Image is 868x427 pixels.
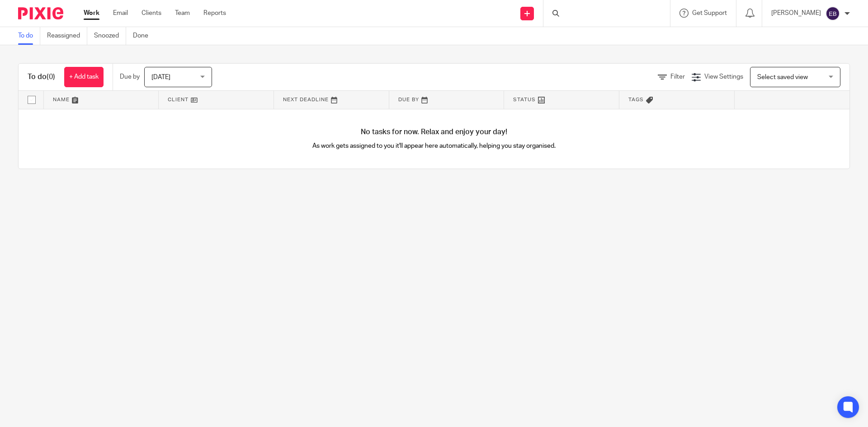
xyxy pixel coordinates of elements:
[226,141,642,150] p: As work gets assigned to you it'll appear here automatically, helping you stay organised.
[692,10,727,16] span: Get Support
[203,9,226,18] a: Reports
[826,6,840,21] img: svg%3E
[151,74,170,80] span: [DATE]
[84,9,99,18] a: Work
[142,9,161,18] a: Clients
[120,72,140,81] p: Due by
[670,74,685,80] span: Filter
[18,27,40,45] a: To do
[64,67,104,87] a: + Add task
[628,97,644,102] span: Tags
[113,9,128,18] a: Email
[133,27,155,45] a: Done
[18,7,63,19] img: Pixie
[28,72,55,82] h1: To do
[175,9,190,18] a: Team
[47,73,55,80] span: (0)
[757,74,808,80] span: Select saved view
[704,74,743,80] span: View Settings
[19,127,849,137] h4: No tasks for now. Relax and enjoy your day!
[771,9,821,18] p: [PERSON_NAME]
[94,27,126,45] a: Snoozed
[47,27,87,45] a: Reassigned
